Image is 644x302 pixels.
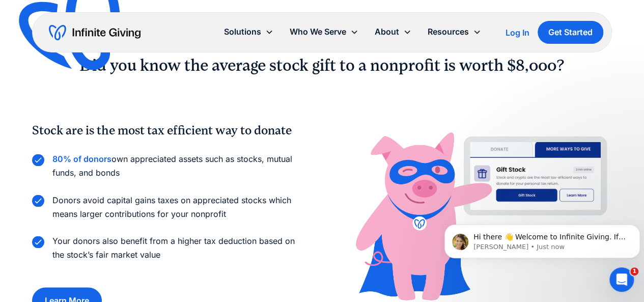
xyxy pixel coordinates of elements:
a: home [49,24,141,41]
div: About [375,25,399,39]
a: Get Started [538,21,603,44]
span: 1 [630,267,638,276]
p: own appreciated assets such as stocks, mutual funds, and bonds [52,152,301,180]
div: Log In [506,29,529,37]
p: Your donors also benefit from a higher tax deduction based on the stock’s fair market value [52,234,301,262]
div: About [367,21,419,43]
iframe: Intercom notifications message [440,203,644,274]
p: Donors avoid capital gains taxes on appreciated stocks which means larger contributions for your ... [52,194,301,221]
a: Log In [506,26,529,39]
div: Resources [428,25,469,39]
div: Who We Serve [282,21,367,43]
div: Solutions [224,25,261,39]
sub: Stock are is the most tax efficient way to donate [32,123,292,138]
iframe: Intercom live chat [609,267,634,292]
div: Resources [419,21,489,43]
div: Who We Serve [290,25,346,39]
h2: Did you know the average stock gift to a nonprofit is worth $8,000? [62,56,583,75]
div: Solutions [216,21,282,43]
a: 80% of donors [52,154,111,164]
